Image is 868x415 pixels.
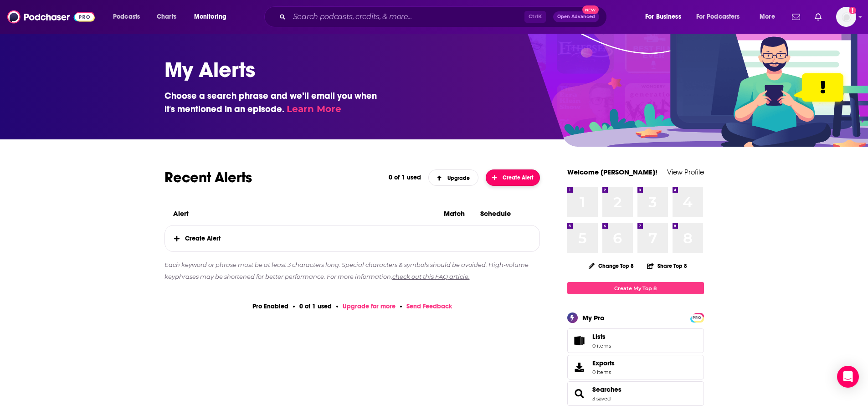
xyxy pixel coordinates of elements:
p: 0 of 1 used [299,302,332,310]
button: open menu [690,10,753,24]
button: Show profile menu [836,7,856,27]
p: Each keyword or phrase must be at least 3 characters long. Special characters & symbols should be... [164,259,540,282]
a: Upgrade [428,169,478,186]
button: open menu [107,10,152,24]
span: Create Alert [165,225,540,251]
span: Create Alert [492,174,534,181]
a: check out this FAQ article. [392,273,470,280]
a: Upgrade for more [343,302,395,310]
div: Open Intercom Messenger [837,366,859,388]
span: Open Advanced [557,15,595,19]
a: Create My Top 8 [567,282,704,294]
button: Change Top 8 [583,260,640,272]
div: My Pro [582,313,605,322]
h2: Recent Alerts [164,169,382,186]
h3: Choose a search phrase and we’ll email you when it's mentioned in an episode. [164,89,383,116]
span: Podcasts [113,10,140,23]
a: Show notifications dropdown [811,9,825,25]
a: Learn More [287,103,341,114]
a: PRO [692,314,703,321]
span: Searches [567,381,704,406]
span: Logged in as ahusic2015 [836,7,856,27]
span: Exports [592,359,615,367]
span: For Podcasters [696,10,740,23]
span: Monitoring [194,10,226,23]
a: Searches [592,385,621,394]
p: Pro Enabled [252,302,288,310]
button: open menu [639,10,693,24]
a: Charts [151,10,182,24]
h3: Match [444,209,473,218]
span: Upgrade [437,175,470,181]
h3: Schedule [480,209,517,218]
span: Lists [592,333,606,341]
img: Podchaser - Follow, Share and Rate Podcasts [7,8,95,26]
span: Ctrl K [524,11,546,23]
a: 3 saved [592,395,611,402]
button: Open AdvancedNew [553,11,599,22]
div: Search podcasts, credits, & more... [273,6,616,27]
h1: My Alerts [164,56,697,83]
a: Welcome [PERSON_NAME]! [567,168,657,176]
a: View Profile [667,168,704,176]
span: Charts [157,10,176,23]
button: Create Alert [486,169,540,186]
a: Show notifications dropdown [788,9,804,25]
span: Exports [570,361,589,374]
span: 0 items [592,369,615,375]
button: open menu [753,10,786,24]
span: Send Feedback [406,302,452,310]
button: Share Top 8 [647,257,688,275]
span: Lists [592,333,611,341]
input: Search podcasts, credits, & more... [289,10,524,24]
a: Lists [567,328,704,353]
button: open menu [188,10,238,24]
h3: Alert [173,209,437,218]
span: For Business [645,10,681,23]
img: User Profile [836,7,856,27]
span: 0 items [592,343,611,349]
span: Lists [570,334,589,347]
svg: Add a profile image [849,7,856,14]
a: Searches [570,387,589,400]
p: 0 of 1 used [389,174,421,181]
span: PRO [692,314,703,321]
a: Exports [567,355,704,379]
span: New [582,5,599,14]
span: More [760,10,775,23]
